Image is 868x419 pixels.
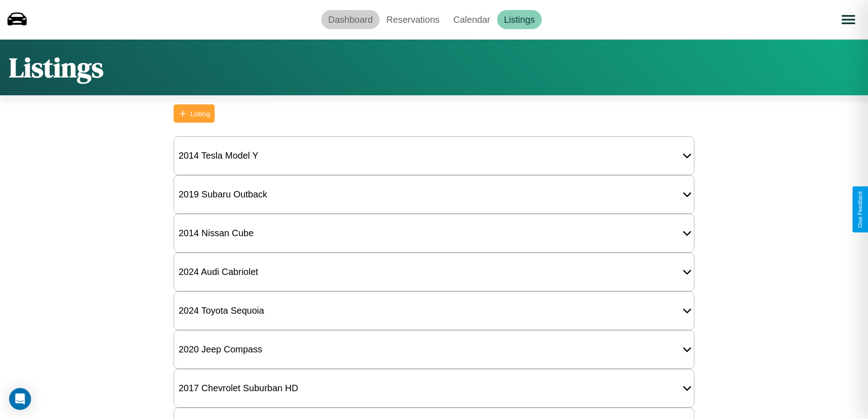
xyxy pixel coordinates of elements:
[174,146,263,166] div: 2014 Tesla Model Y
[174,340,267,359] div: 2020 Jeep Compass
[9,49,103,86] h1: Listings
[190,110,210,118] div: Listing
[174,185,272,204] div: 2019 Subaru Outback
[174,301,269,321] div: 2024 Toyota Sequoia
[174,104,215,123] button: Listing
[836,7,861,32] button: Open menu
[174,262,263,282] div: 2024 Audi Cabriolet
[380,10,447,29] a: Reservations
[497,10,542,29] a: Listings
[857,191,863,228] div: Give Feedback
[447,10,497,29] a: Calendar
[174,223,258,243] div: 2014 Nissan Cube
[9,388,31,410] div: Open Intercom Messenger
[174,378,303,398] div: 2017 Chevrolet Suburban HD
[321,10,380,29] a: Dashboard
